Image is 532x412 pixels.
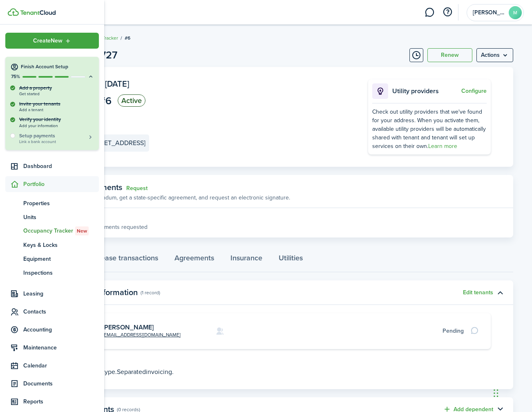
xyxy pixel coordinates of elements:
[23,289,99,298] span: Leasing
[166,248,222,272] a: Agreements
[5,158,99,174] a: Dashboard
[23,343,99,352] span: Maintenance
[494,381,498,405] div: Drag
[20,10,56,15] img: TenantCloud
[56,193,290,202] p: Build a lease addendum, get a state-specific agreement, and request an electronic signature.
[443,327,464,335] div: Pending
[5,266,99,280] a: Inspections
[5,33,99,49] button: Open menu
[509,6,522,19] avatar-text: M
[422,2,437,23] a: Messaging
[5,238,99,252] a: Keys & Locks
[23,213,99,222] span: Units
[23,255,99,263] span: Equipment
[23,269,99,277] span: Inspections
[5,252,99,266] a: Equipment
[70,357,491,367] p: Details
[33,38,63,44] span: Create New
[77,227,87,235] span: New
[70,367,491,377] p: Fixed Separated
[73,214,148,223] div: No
[21,63,94,70] h4: Finish Account Setup
[19,132,94,139] h5: Setup payments
[23,397,99,406] span: Reports
[222,248,270,272] a: Insurance
[5,394,99,410] a: Reports
[23,361,99,370] span: Calendar
[428,142,457,150] a: Learn more
[47,313,513,389] panel-main-body: Toggle accordion
[427,48,472,62] button: Renew
[105,78,129,90] span: [DATE]
[491,373,532,412] iframe: Chat Widget
[118,94,145,107] status: Active
[463,289,493,296] button: Edit tenants
[372,107,487,150] div: Check out utility providers that we've found for your address. When you activate them, available ...
[23,180,99,188] span: Portfolio
[270,248,311,272] a: Utilities
[473,10,505,16] span: Miguel
[461,88,487,94] button: Configure
[141,289,160,296] panel-main-subtitle: (1 record)
[392,86,459,96] p: Utility providers
[73,223,148,231] p: Lease agreements requested
[476,48,513,62] menu-btn: Actions
[87,139,145,147] e-details-info-title: [STREET_ADDRESS]
[5,57,99,80] button: Finish Account Setup75%
[126,185,148,192] a: Request
[19,139,94,144] span: Link a bank account
[19,132,94,144] a: Setup paymentsLink a bank account
[8,8,19,16] img: TenantCloud
[146,367,174,376] span: invoicing.
[5,84,99,150] div: Finish Account Setup75%
[10,73,20,80] p: 75%
[5,224,99,238] a: Occupancy TrackerNew
[409,48,423,62] button: Timeline
[493,286,507,300] button: Toggle accordion
[23,379,99,388] span: Documents
[23,199,99,208] span: Properties
[5,210,99,224] a: Units
[103,322,154,332] a: [PERSON_NAME]
[23,162,99,170] span: Dashboard
[23,241,99,249] span: Keys & Locks
[5,196,99,210] a: Properties
[23,325,99,334] span: Accounting
[440,5,454,19] button: Open resource center
[103,331,181,338] a: [EMAIL_ADDRESS][DOMAIN_NAME]
[89,248,166,272] a: Lease transactions
[476,48,513,62] button: Open menu
[125,34,130,42] span: #6
[23,226,99,235] span: Occupancy Tracker
[23,307,99,316] span: Contacts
